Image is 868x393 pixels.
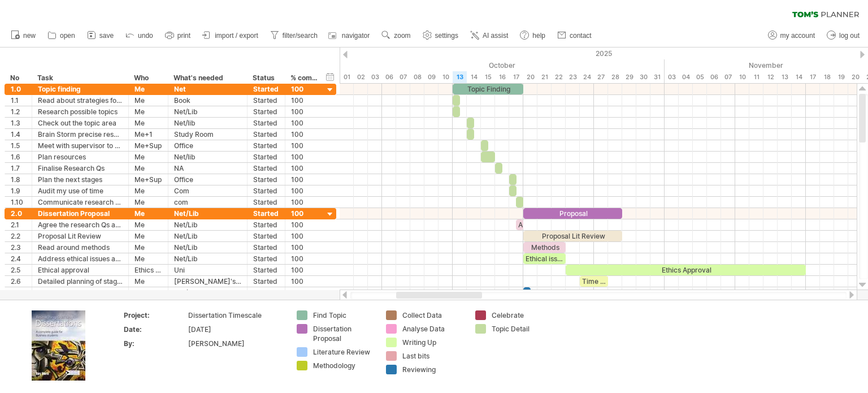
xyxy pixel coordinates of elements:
div: NA [174,163,241,174]
div: 100 [291,231,318,241]
div: Thursday, 30 October 2025 [636,71,650,83]
span: navigator [342,32,370,40]
div: Me [134,197,162,208]
div: Uni [174,265,241,275]
div: No [10,72,25,84]
div: Wednesday, 5 November 2025 [693,71,707,83]
div: Started [253,242,279,253]
div: Proposal [523,208,622,219]
span: settings [435,32,458,40]
div: Ethical issues [523,253,566,264]
div: Net/Lib [174,219,241,230]
div: Friday, 31 October 2025 [650,71,665,83]
div: 100 [291,185,318,196]
div: Read around methods [38,242,123,253]
div: 100 [291,118,318,128]
div: Thursday, 23 October 2025 [566,71,580,83]
div: Com [174,185,241,196]
div: Friday, 14 November 2025 [792,71,806,83]
div: Office [174,140,241,151]
div: 100 [291,276,318,287]
div: 1.9 [11,185,26,196]
div: 100 [291,106,318,117]
div: Monday, 20 October 2025 [523,71,537,83]
div: Office [174,174,241,185]
div: Methods [523,242,566,253]
div: 100 [291,84,318,94]
div: 1.2 [11,106,26,117]
div: Research possible topics [38,106,123,117]
div: Me [134,152,162,162]
div: Thursday, 16 October 2025 [495,71,509,83]
div: [PERSON_NAME]'s Pl [174,276,241,287]
div: Net/lib [174,118,241,128]
div: Me [134,242,162,253]
a: contact [554,28,595,43]
div: Monday, 13 October 2025 [453,71,467,83]
div: Writing Up [402,338,464,347]
div: Methodology [313,361,375,370]
div: Me [134,185,162,196]
div: Net/Lib [174,253,241,264]
div: 100 [291,197,318,208]
div: Topic Finding [453,84,523,94]
div: Literature Review [313,347,375,357]
div: Me [134,84,162,94]
div: By: [124,339,186,348]
div: Friday, 3 October 2025 [368,71,382,83]
div: Thursday, 20 November 2025 [848,71,862,83]
div: Proposal Lit Review [38,231,123,241]
div: Ethics Comm [134,265,162,275]
div: Task [37,72,122,84]
span: zoom [394,32,410,40]
div: Wednesday, 19 November 2025 [834,71,848,83]
div: Project: [124,310,186,320]
div: Study Room [174,129,241,140]
div: October 2025 [340,59,665,71]
div: Net/Lib [174,231,241,241]
div: [DATE] [188,325,283,334]
div: 100 [291,95,318,106]
div: Me [134,287,162,298]
div: Net/Lib [174,208,241,219]
div: Started [253,84,279,94]
div: Started [253,152,279,162]
div: Learn to ref in Word [523,287,531,298]
a: undo [123,28,157,43]
div: Monday, 27 October 2025 [594,71,608,83]
div: Plan the next stages [38,174,123,185]
div: Plan resources [38,152,123,162]
div: Started [253,265,279,275]
div: 2.5 [11,265,26,275]
div: Friday, 24 October 2025 [580,71,594,83]
a: zoom [379,28,414,43]
span: help [532,32,545,40]
div: Dissertation Proposal [38,208,123,219]
a: import / export [199,28,262,43]
div: 2.7 [11,287,26,298]
div: Monday, 17 November 2025 [806,71,820,83]
div: Topic finding [38,84,123,94]
div: Tuesday, 28 October 2025 [608,71,622,83]
div: Date: [124,325,186,334]
div: Started [253,163,279,174]
div: 1.1 [11,95,26,106]
div: 2.2 [11,231,26,241]
div: 2.3 [11,242,26,253]
div: Book [174,95,241,106]
div: Communicate research Qs [38,197,123,208]
span: log out [839,32,860,40]
div: Last bits [402,351,464,361]
div: [PERSON_NAME] [188,339,283,348]
div: Wednesday, 8 October 2025 [410,71,424,83]
div: Wednesday, 1 October 2025 [340,71,354,83]
div: Finalise Research Qs [38,163,123,174]
span: contact [570,32,592,40]
a: my account [765,28,818,43]
div: Tuesday, 14 October 2025 [467,71,481,83]
div: Me [134,163,162,174]
span: print [177,32,190,40]
div: Me [134,219,162,230]
div: Topic Detail [492,324,553,334]
div: Ethical approval [38,265,123,275]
